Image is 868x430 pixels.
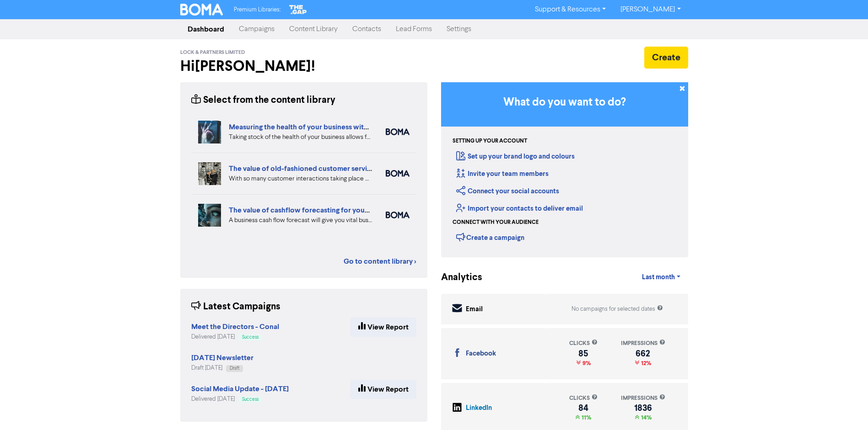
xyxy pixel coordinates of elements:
[581,360,591,367] span: 9%
[456,187,559,196] a: Connect your social accounts
[180,49,245,56] span: Lock & Partners Limited
[350,380,416,399] a: View Report
[569,404,598,412] div: 84
[191,322,279,331] strong: Meet the Directors - Conal
[639,414,652,421] span: 14%
[282,20,345,38] a: Content Library
[191,384,289,393] strong: Social Media Update - [DATE]
[456,170,549,178] a: Invite your team members
[191,324,279,331] a: Meet the Directors - Conal
[180,20,232,38] a: Dashboard
[229,206,397,215] a: The value of cashflow forecasting for your business
[528,2,613,17] a: Support & Resources
[388,20,439,38] a: Lead Forms
[242,335,259,340] span: Success
[229,164,443,173] a: The value of old-fashioned customer service: getting data insights
[191,93,335,107] div: Select from the content library
[230,366,239,371] span: Draft
[621,339,665,348] div: impressions
[621,404,665,412] div: 1836
[466,349,496,359] div: Facebook
[234,7,280,13] span: Premium Libraries:
[229,122,417,132] a: Measuring the health of your business with ratio measures
[569,350,598,357] div: 85
[613,2,688,17] a: [PERSON_NAME]
[180,58,427,75] h2: Hi [PERSON_NAME] !
[191,353,253,362] strong: [DATE] Newsletter
[466,304,483,315] div: Email
[229,133,372,142] div: Taking stock of the health of your business allows for more effective planning, early warning abo...
[456,204,583,213] a: Import your contacts to deliver email
[191,386,289,393] a: Social Media Update - [DATE]
[191,364,253,372] div: Draft [DATE]
[191,333,279,341] div: Delivered [DATE]
[439,20,479,38] a: Settings
[386,212,410,218] img: boma_accounting
[621,350,665,357] div: 662
[191,395,289,403] div: Delivered [DATE]
[242,397,259,402] span: Success
[441,271,471,285] div: Analytics
[644,47,688,69] button: Create
[455,96,674,109] h3: What do you want to do?
[621,394,665,403] div: impressions
[229,216,372,225] div: A business cash flow forecast will give you vital business intelligence to help you scenario-plan...
[642,273,675,281] span: Last month
[232,20,282,38] a: Campaigns
[191,300,280,314] div: Latest Campaigns
[229,174,372,184] div: With so many customer interactions taking place online, your online customer service has to be fi...
[571,305,663,313] div: No campaigns for selected dates
[386,128,410,135] img: boma_accounting
[569,339,598,348] div: clicks
[635,268,688,287] a: Last month
[350,318,416,337] a: View Report
[580,414,591,421] span: 11%
[344,256,416,267] a: Go to content library >
[191,355,253,362] a: [DATE] Newsletter
[180,4,223,16] img: BOMA Logo
[453,137,527,145] div: Setting up your account
[453,218,539,227] div: Connect with your audience
[466,403,492,414] div: LinkedIn
[456,152,575,161] a: Set up your brand logo and colours
[345,20,388,38] a: Contacts
[386,170,410,177] img: boma
[569,394,598,403] div: clicks
[288,4,308,16] img: The Gap
[639,360,651,367] span: 12%
[822,386,868,430] iframe: Chat Widget
[441,82,688,257] div: Getting Started in BOMA
[456,230,524,244] div: Create a campaign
